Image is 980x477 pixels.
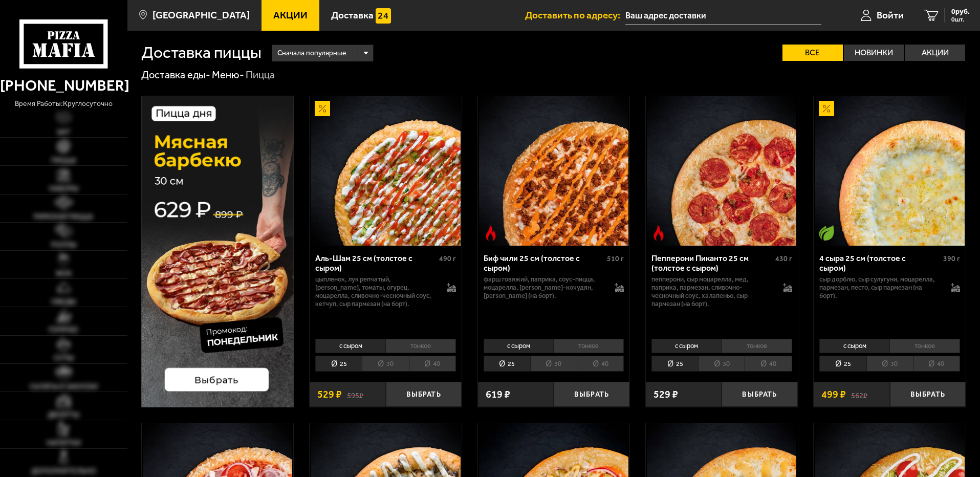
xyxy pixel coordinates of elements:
span: 619 ₽ [486,389,510,400]
li: 40 [913,356,960,372]
li: 30 [362,356,408,372]
s: 595 ₽ [347,389,363,400]
div: 4 сыра 25 см (толстое с сыром) [819,253,941,273]
img: Острое блюдо [483,225,498,241]
button: Выбрать [554,382,629,407]
span: Дополнительно [31,468,96,475]
button: Выбрать [722,382,797,407]
li: 30 [530,356,577,372]
span: Горячее [49,327,78,334]
a: Острое блюдоБиф чили 25 см (толстое с сыром) [478,96,630,246]
li: с сыром [315,339,385,353]
span: 499 ₽ [821,389,846,400]
li: тонкое [889,339,960,353]
p: фарш говяжий, паприка, соус-пицца, моцарелла, [PERSON_NAME]-кочудян, [PERSON_NAME] (на борт). [484,275,605,300]
span: 529 ₽ [654,389,678,400]
img: Акционный [819,101,834,116]
span: Наборы [49,185,78,192]
div: Пицца [246,69,275,82]
span: 490 г [439,254,456,263]
img: 4 сыра 25 см (толстое с сыром) [815,96,965,246]
button: Выбрать [386,382,462,407]
label: Акции [905,45,965,61]
li: 25 [651,356,698,372]
span: Напитки [47,440,81,447]
li: тонкое [722,339,792,353]
img: Аль-Шам 25 см (толстое с сыром) [311,96,460,246]
span: 510 г [607,254,624,263]
div: Аль-Шам 25 см (толстое с сыром) [315,253,437,273]
li: тонкое [385,339,456,353]
input: Ваш адрес доставки [625,6,821,25]
li: 25 [315,356,362,372]
img: Острое блюдо [651,225,666,241]
img: Пепперони Пиканто 25 см (толстое с сыром) [647,96,796,246]
span: 390 г [943,254,960,263]
span: Супы [54,355,74,362]
p: сыр дорблю, сыр сулугуни, моцарелла, пармезан, песто, сыр пармезан (на борт). [819,275,941,300]
span: [GEOGRAPHIC_DATA] [153,10,250,20]
button: Выбрать [890,382,966,407]
label: Новинки [844,45,904,61]
span: Хит [57,129,71,136]
h1: Доставка пиццы [141,45,262,61]
img: Биф чили 25 см (толстое с сыром) [479,96,628,246]
span: Обеды [51,298,76,306]
img: Вегетарианское блюдо [819,225,834,241]
span: Акции [273,10,308,20]
span: Пицца [51,157,76,164]
span: Роллы [51,242,76,249]
li: 40 [745,356,792,372]
span: Доставить по адресу: [525,10,625,20]
span: 430 г [775,254,792,263]
span: Доставка [331,10,374,20]
span: Войти [877,10,904,20]
span: Десерты [48,411,79,419]
span: WOK [56,270,72,277]
li: 25 [819,356,866,372]
a: Меню- [212,69,244,81]
s: 562 ₽ [851,389,867,400]
span: Салаты и закуски [30,383,98,391]
li: с сыром [819,339,889,353]
a: АкционныйВегетарианское блюдо4 сыра 25 см (толстое с сыром) [814,96,966,246]
p: цыпленок, лук репчатый, [PERSON_NAME], томаты, огурец, моцарелла, сливочно-чесночный соус, кетчуп... [315,275,437,308]
span: 529 ₽ [317,389,342,400]
a: Острое блюдоПепперони Пиканто 25 см (толстое с сыром) [646,96,798,246]
li: тонкое [553,339,624,353]
span: 0 шт. [951,16,970,23]
span: 0 руб. [951,8,970,15]
li: 25 [484,356,530,372]
p: пепперони, сыр Моцарелла, мед, паприка, пармезан, сливочно-чесночный соус, халапеньо, сыр пармеза... [651,275,773,308]
li: 40 [409,356,456,372]
a: Доставка еды- [141,69,210,81]
li: 40 [577,356,624,372]
li: с сыром [651,339,722,353]
img: Акционный [315,101,330,116]
li: с сыром [484,339,554,353]
span: Сначала популярные [277,44,346,63]
a: АкционныйАль-Шам 25 см (толстое с сыром) [310,96,462,246]
li: 30 [698,356,745,372]
label: Все [782,45,843,61]
span: Римская пицца [34,213,93,221]
div: Пепперони Пиканто 25 см (толстое с сыром) [651,253,773,273]
li: 30 [866,356,913,372]
div: Биф чили 25 см (толстое с сыром) [484,253,605,273]
img: 15daf4d41897b9f0e9f617042186c801.svg [376,8,391,24]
